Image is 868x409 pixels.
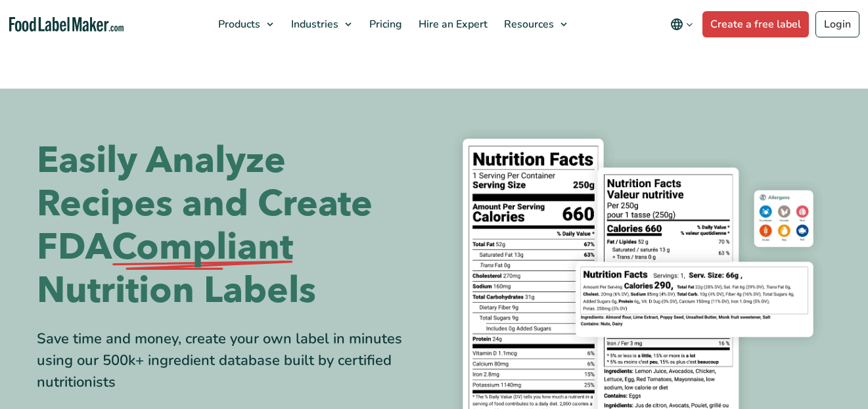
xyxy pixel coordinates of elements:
h1: Easily Analyze Recipes and Create FDA Nutrition Labels [37,139,424,312]
span: Hire an Expert [415,17,489,32]
span: Industries [287,17,340,32]
button: Change language [661,11,702,37]
a: Food Label Maker homepage [9,17,124,32]
div: Save time and money, create your own label in minutes using our 500k+ ingredient database built b... [37,328,424,393]
span: Resources [500,17,555,32]
a: Login [815,11,859,37]
a: Create a free label [702,11,809,37]
span: Products [214,17,262,32]
span: Compliant [112,226,293,269]
span: Pricing [365,17,403,32]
